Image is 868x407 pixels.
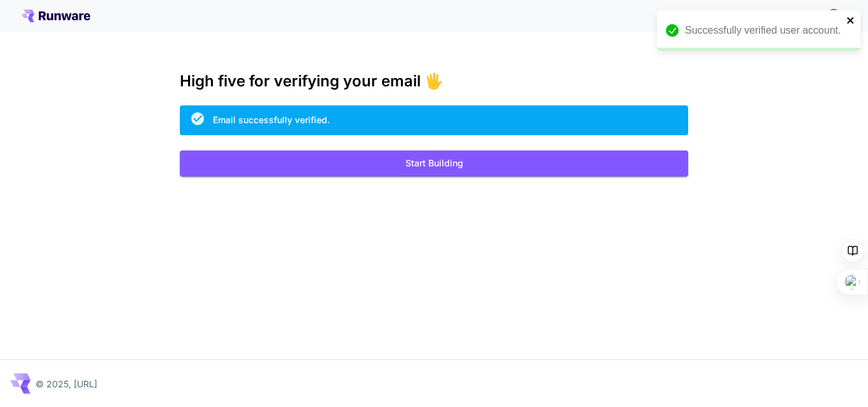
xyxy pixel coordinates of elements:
[804,346,868,407] iframe: Chat Widget
[180,150,688,177] button: Start Building
[846,15,855,25] button: close
[213,113,330,126] div: Email successfully verified.
[685,23,843,38] div: Successfully verified user account.
[36,377,97,390] p: © 2025, [URL]
[180,72,688,90] h3: High five for verifying your email 🖐️
[821,3,846,28] button: In order to qualify for free credit, you need to sign up with a business email address and click ...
